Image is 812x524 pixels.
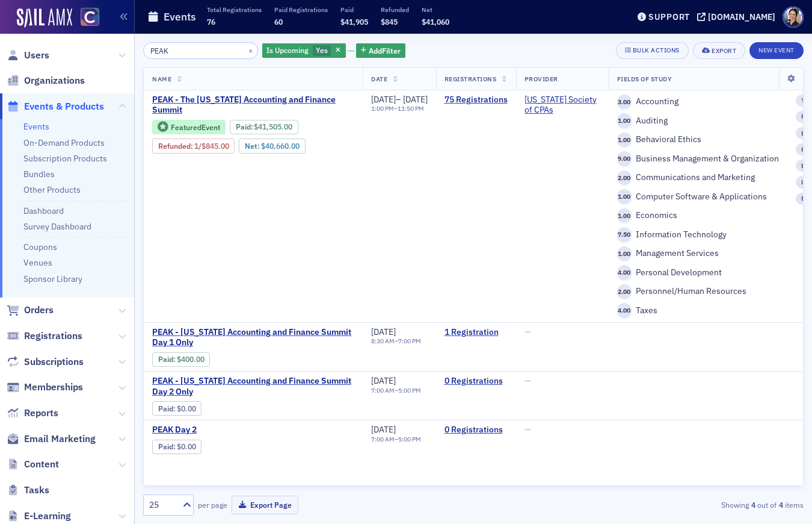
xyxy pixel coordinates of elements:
[262,43,346,58] div: Yes
[648,11,690,22] div: Support
[371,337,421,345] div: –
[524,95,600,116] a: [US_STATE] Society of CPAs
[444,425,508,435] a: 0 Registrations
[371,435,421,443] div: –
[524,75,558,83] span: Provider
[371,337,395,345] time: 8:30 AM
[177,404,196,413] span: $0.00
[152,75,171,83] span: Name
[371,424,396,435] span: [DATE]
[712,48,736,54] div: Export
[617,227,632,242] span: 7.50
[7,381,83,394] a: Memberships
[381,5,409,14] p: Refunded
[81,8,99,27] img: SailAMX
[617,303,632,318] span: 4.00
[24,510,71,523] span: E-Learning
[371,104,394,113] time: 1:00 PM
[632,192,767,202] span: Computer Software & Applications
[7,329,82,343] a: Registrations
[524,424,531,435] span: —
[158,142,194,151] span: :
[152,401,201,416] div: Paid: 2 - $0
[371,75,387,83] span: Date
[340,5,368,14] p: Paid
[7,304,54,317] a: Orders
[403,94,428,105] span: [DATE]
[24,381,83,394] span: Memberships
[245,45,256,55] button: ×
[371,326,396,337] span: [DATE]
[24,407,58,420] span: Reports
[158,404,173,413] a: Paid
[749,499,757,510] strong: 4
[7,100,104,113] a: Events & Products
[23,242,57,252] a: Coupons
[152,95,354,116] a: PEAK - The [US_STATE] Accounting and Finance Summit
[524,326,531,337] span: —
[7,355,84,369] a: Subscriptions
[274,17,283,27] span: 60
[369,45,401,56] span: Add Filter
[24,484,49,497] span: Tasks
[23,153,107,164] a: Subscription Products
[422,17,449,27] span: $41,060
[444,95,508,105] a: 75 Registrations
[617,113,632,128] span: 1.00
[371,105,428,113] div: –
[371,387,421,395] div: –
[152,376,354,397] span: PEAK - Colorado Accounting and Finance Summit Day 2 Only
[398,386,421,395] time: 5:00 PM
[617,246,632,261] span: 1.00
[23,273,82,284] a: Sponsor Library
[261,142,300,151] span: $40,660.00
[632,116,668,126] span: Auditing
[152,327,354,348] a: PEAK - [US_STATE] Accounting and Finance Summit Day 1 Only
[198,499,227,510] label: per page
[152,95,354,116] span: PEAK - The Colorado Accounting and Finance Summit
[266,45,309,55] span: Is Upcoming
[632,267,722,278] span: Personal Development
[23,221,91,232] a: Survey Dashboard
[158,442,173,451] a: Paid
[617,208,632,223] span: 1.00
[230,120,298,134] div: Paid: 112 - $4150500
[7,484,49,497] a: Tasks
[24,329,82,343] span: Registrations
[316,45,328,55] span: Yes
[632,305,657,316] span: Taxes
[592,499,804,510] div: Showing out of items
[617,189,632,204] span: 1.00
[749,44,804,55] a: New Event
[371,375,396,386] span: [DATE]
[777,499,785,510] strong: 4
[398,337,421,345] time: 7:00 PM
[152,139,235,153] div: Refunded: 112 - $4150500
[23,137,105,148] a: On-Demand Products
[783,7,804,28] span: Profile
[23,205,64,216] a: Dashboard
[398,104,424,113] time: 11:50 PM
[152,440,201,454] div: Paid: 0 - $0
[617,284,632,299] span: 2.00
[158,355,173,364] a: Paid
[398,435,421,443] time: 5:00 PM
[245,142,261,151] span: Net :
[7,458,59,471] a: Content
[207,5,262,14] p: Total Registrations
[158,442,177,451] span: :
[371,435,395,443] time: 7:00 AM
[23,169,55,179] a: Bundles
[617,170,632,186] span: 2.00
[152,120,226,135] div: Featured Event
[177,442,196,451] span: $0.00
[23,257,52,268] a: Venues
[232,496,298,514] button: Export Page
[72,8,99,28] a: View Homepage
[158,404,177,413] span: :
[632,134,701,145] span: Behavioral Ethics
[617,151,632,166] span: 9.00
[708,11,775,22] div: [DOMAIN_NAME]
[239,139,305,153] div: Net: $4066000
[632,248,719,259] span: Management Services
